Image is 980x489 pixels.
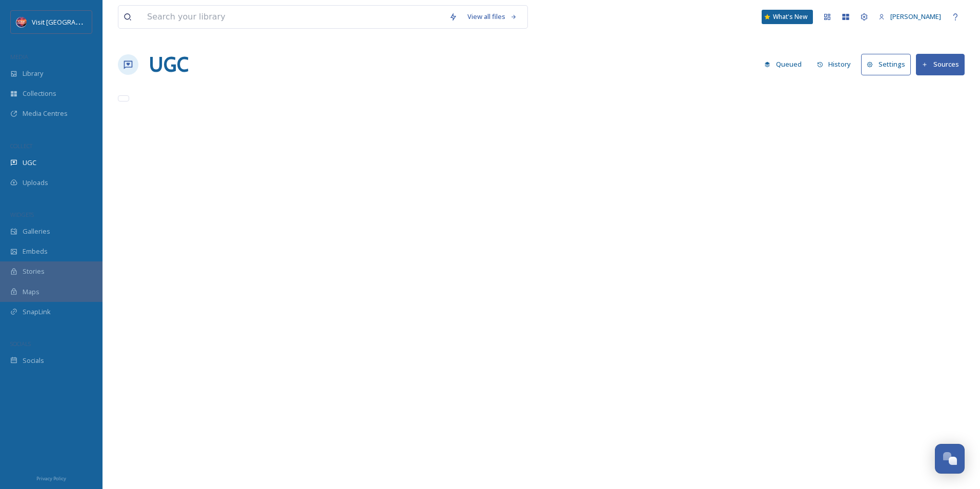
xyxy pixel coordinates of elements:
[873,7,946,27] a: [PERSON_NAME]
[861,54,916,75] a: Settings
[23,178,48,188] span: Uploads
[23,307,51,317] span: SnapLink
[10,142,32,150] span: COLLECT
[10,53,28,60] span: MEDIA
[861,54,911,75] button: Settings
[812,54,862,74] a: History
[23,356,44,365] span: Socials
[142,6,444,28] input: Search your library
[23,227,50,236] span: Galleries
[462,7,522,27] a: View all files
[916,54,965,75] button: Sources
[36,475,66,482] span: Privacy Policy
[23,109,68,118] span: Media Centres
[23,69,43,78] span: Library
[890,12,941,21] span: [PERSON_NAME]
[812,54,856,74] button: History
[36,472,66,484] a: Privacy Policy
[762,10,813,24] a: What's New
[23,247,48,256] span: Embeds
[16,17,27,27] img: Logo%20Image.png
[23,89,56,98] span: Collections
[149,49,189,80] a: UGC
[32,17,162,27] span: Visit [GEOGRAPHIC_DATA][PERSON_NAME]
[23,158,36,168] span: UGC
[759,54,812,74] a: Queued
[23,287,39,297] span: Maps
[10,211,34,218] span: WIDGETS
[935,444,965,474] button: Open Chat
[759,54,807,74] button: Queued
[23,267,45,276] span: Stories
[10,340,31,348] span: SOCIALS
